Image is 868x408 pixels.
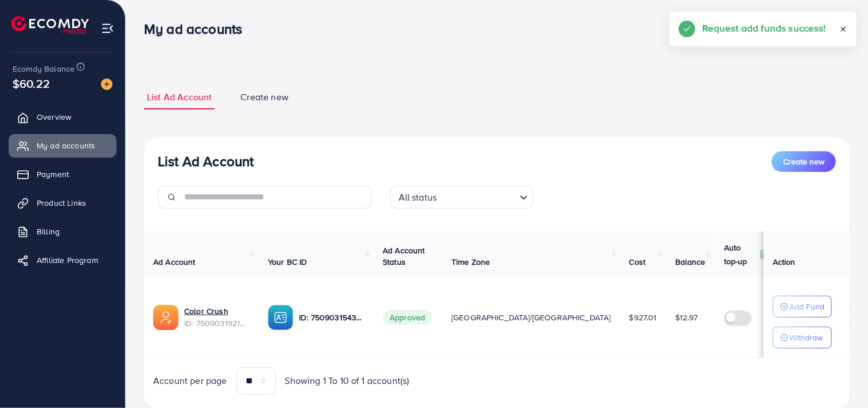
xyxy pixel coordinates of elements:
div: Search for option [390,186,534,209]
a: Overview [9,105,116,128]
h3: List Ad Account [158,153,254,170]
button: Withdraw [773,327,832,348]
span: Ad Account Status [383,245,425,268]
img: menu [101,22,114,35]
span: Ad Account [153,256,196,268]
span: Account per page [153,374,227,387]
span: Billing [37,226,60,237]
span: Product Links [37,197,86,209]
span: Overview [37,111,71,123]
div: <span class='underline'>Color Crush</span></br>7509031921045962753 [184,305,250,329]
img: ic-ba-acc.ded83a64.svg [268,305,293,330]
button: Create new [772,151,836,172]
a: My ad accounts [9,134,116,157]
a: Affiliate Program [9,249,116,272]
a: Color Crush [184,305,250,317]
span: Balance [675,256,706,268]
p: ID: 7509031543751786504 [299,311,364,324]
img: ic-ads-acc.e4c84228.svg [153,305,178,330]
span: Affiliate Program [37,254,98,266]
iframe: Chat [819,356,859,399]
span: ID: 7509031921045962753 [184,317,250,329]
span: My ad accounts [37,140,95,151]
a: Product Links [9,191,116,214]
span: Create new [240,91,289,104]
span: Your BC ID [268,256,308,268]
span: Ecomdy Balance [13,63,75,74]
a: Payment [9,163,116,186]
span: Payment [37,168,69,180]
span: $12.97 [675,312,698,323]
span: Action [773,256,796,268]
span: [GEOGRAPHIC_DATA]/[GEOGRAPHIC_DATA] [451,312,611,323]
span: Cost [629,256,646,268]
span: Approved [383,310,432,325]
h3: My ad accounts [144,21,251,37]
img: image [101,79,112,90]
span: List Ad Account [147,91,212,104]
img: logo [11,16,89,34]
span: Time Zone [451,256,490,268]
input: Search for option [440,187,515,206]
span: All status [396,189,439,206]
p: Add Fund [789,300,824,313]
span: Create new [783,156,824,167]
button: Add Fund [773,296,832,317]
h5: Request add funds success! [702,21,826,36]
a: Billing [9,220,116,243]
span: $927.01 [629,312,657,323]
span: $60.22 [13,75,50,92]
p: Auto top-up [724,241,757,268]
p: Withdraw [789,331,823,344]
span: Showing 1 To 10 of 1 account(s) [285,374,410,387]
